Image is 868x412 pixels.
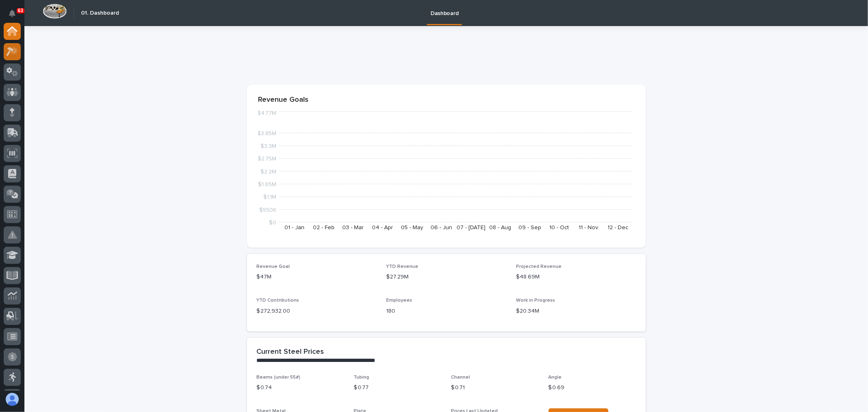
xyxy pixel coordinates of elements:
[518,225,541,230] text: 09 - Sep
[354,384,442,392] p: $ 0.77
[372,225,393,230] text: 04 - Apr
[386,298,412,303] span: Employees
[386,264,418,269] span: YTD Revenue
[342,225,364,230] text: 03 - Mar
[257,375,301,380] span: Beams (under 55#)
[489,225,511,230] text: 08 - Aug
[516,298,555,303] span: Work in Progress
[451,384,539,392] p: $ 0.71
[313,225,335,230] text: 02 - Feb
[257,298,300,303] span: YTD Contributions
[456,225,485,230] text: 07 - [DATE]
[258,96,634,105] p: Revenue Goals
[608,225,628,230] text: 12 - Dec
[263,194,276,200] tspan: $1.1M
[269,220,276,226] tspan: $0
[43,4,67,19] img: Workspace Logo
[257,348,324,357] h2: Current Steel Prices
[401,225,423,230] text: 05 - May
[431,225,452,230] text: 06 - Jun
[258,156,276,162] tspan: $2.75M
[516,264,562,269] span: Projected Revenue
[516,273,636,281] p: $48.69M
[516,307,636,316] p: $20.34M
[549,375,562,380] span: Angle
[257,273,377,281] p: $47M
[18,8,23,13] p: 63
[260,169,276,174] tspan: $2.2M
[260,143,276,149] tspan: $3.3M
[259,207,276,213] tspan: $550K
[257,130,276,136] tspan: $3.85M
[4,5,21,22] button: Notifications
[451,375,470,380] span: Channel
[549,225,569,230] text: 10 - Oct
[284,225,304,230] text: 01 - Jan
[386,273,506,281] p: $27.29M
[257,110,276,116] tspan: $4.77M
[258,182,276,187] tspan: $1.65M
[354,375,370,380] span: Tubing
[549,384,636,392] p: $ 0.69
[579,225,598,230] text: 11 - Nov
[257,264,290,269] span: Revenue Goal
[386,307,506,316] p: 180
[4,391,21,408] button: users-avatar
[257,307,377,316] p: $ 272,932.00
[81,10,119,17] h2: 01. Dashboard
[257,384,344,392] p: $ 0.74
[10,10,21,23] div: Notifications63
